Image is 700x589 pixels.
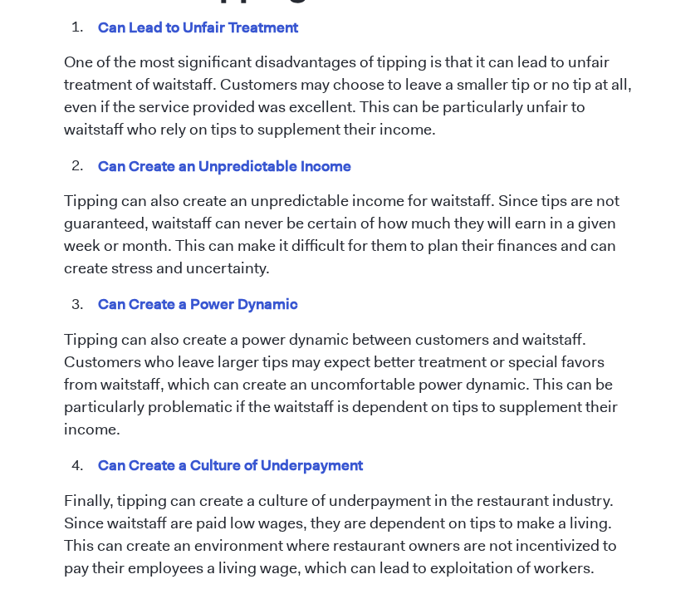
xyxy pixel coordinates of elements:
p: Finally, tipping can create a culture of underpayment in the restaurant industry. Since waitstaff... [64,490,637,580]
mark: Can Create a Power Dynamic [95,291,301,317]
mark: Can Create a Culture of Underpayment [95,452,366,478]
p: One of the most significant disadvantages of tipping is that it can lead to unfair treatment of w... [64,52,637,141]
mark: Can Lead to Unfair Treatment [95,14,301,40]
p: Tipping can also create an unpredictable income for waitstaff. Since tips are not guaranteed, wai... [64,190,637,280]
p: Tipping can also create a power dynamic between customers and waitstaff. Customers who leave larg... [64,329,637,441]
mark: Can Create an Unpredictable Income [95,153,355,179]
